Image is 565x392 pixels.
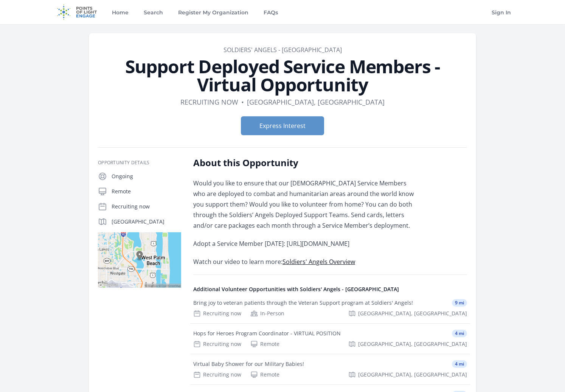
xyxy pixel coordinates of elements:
[98,232,181,288] img: Map
[193,299,413,307] div: Bring joy to veteran patients through the Veteran Support program at Soldiers' Angels!
[247,97,385,107] dd: [GEOGRAPHIC_DATA], [GEOGRAPHIC_DATA]
[112,203,181,210] p: Recruiting now
[180,97,238,107] dd: Recruiting now
[193,360,304,368] div: Virtual Baby Shower for our Military Babies!
[112,188,181,195] p: Remote
[224,46,342,54] a: Soldiers' Angels - [GEOGRAPHIC_DATA]
[193,157,414,169] h2: About this Opportunity
[241,116,324,135] button: Express Interest
[193,340,241,348] div: Recruiting now
[250,371,279,378] div: Remote
[193,238,414,249] p: Adopt a Service Member [DATE]: [URL][DOMAIN_NAME]
[282,258,355,266] a: Soldiers' Angels Overview
[190,324,470,354] a: Hops for Heroes Program Coordinator - VIRTUAL POSITION 4 mi Recruiting now Remote [GEOGRAPHIC_DAT...
[193,330,341,337] div: Hops for Heroes Program Coordinator - VIRTUAL POSITION
[193,371,241,378] div: Recruiting now
[452,330,467,337] span: 4 mi
[190,293,470,323] a: Bring joy to veteran patients through the Veteran Support program at Soldiers' Angels! 9 mi Recru...
[112,173,181,180] p: Ongoing
[190,354,470,384] a: Virtual Baby Shower for our Military Babies! 4 mi Recruiting now Remote [GEOGRAPHIC_DATA], [GEOGR...
[358,340,467,348] span: [GEOGRAPHIC_DATA], [GEOGRAPHIC_DATA]
[193,178,414,231] p: Would you like to ensure that our [DEMOGRAPHIC_DATA] Service Members who are deployed to combat a...
[98,160,181,166] h3: Opportunity Details
[112,218,181,225] p: [GEOGRAPHIC_DATA]
[193,286,467,293] h4: Additional Volunteer Opportunities with Soldiers' Angels - [GEOGRAPHIC_DATA]
[452,299,467,307] span: 9 mi
[193,310,241,317] div: Recruiting now
[358,371,467,378] span: [GEOGRAPHIC_DATA], [GEOGRAPHIC_DATA]
[250,310,284,317] div: In-Person
[250,340,279,348] div: Remote
[452,360,467,368] span: 4 mi
[98,57,467,94] h1: Support Deployed Service Members - Virtual Opportunity
[241,97,244,107] div: •
[193,256,414,267] p: Watch our video to learn more:
[358,310,467,317] span: [GEOGRAPHIC_DATA], [GEOGRAPHIC_DATA]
